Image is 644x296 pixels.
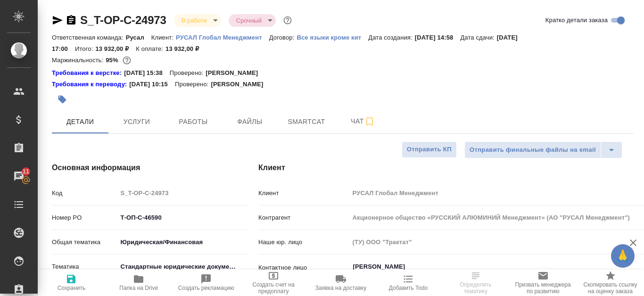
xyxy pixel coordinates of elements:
[119,285,158,291] span: Папка на Drive
[415,34,461,41] p: [DATE] 14:58
[52,57,106,64] p: Маржинальность:
[340,115,386,127] span: Чат
[206,68,265,78] p: [PERSON_NAME]
[269,34,297,41] p: Договор:
[509,270,577,296] button: Призвать менеджера по развитию
[615,246,631,266] span: 🙏
[117,186,248,200] input: Пустое поле
[38,270,105,296] button: Сохранить
[407,144,452,155] span: Отправить КП
[165,45,206,52] p: 13 932,00 ₽
[117,234,248,250] div: Юридическая/Финансовая
[121,54,133,66] button: 618.00 RUB;
[52,189,117,198] p: Код
[284,116,329,128] span: Smartcat
[129,80,175,89] p: [DATE] 10:15
[227,116,272,128] span: Файлы
[58,116,103,128] span: Детали
[545,16,608,25] span: Кратко детали заказа
[470,145,596,156] span: Отправить финальные файлы на email
[229,14,276,27] div: В работе
[577,270,644,296] button: Скопировать ссылку на оценку заказа
[258,162,634,173] h4: Клиент
[105,270,173,296] button: Папка на Drive
[233,16,264,25] button: Срочный
[173,270,240,296] button: Создать рекламацию
[52,34,126,41] p: Ответственная команда:
[179,16,210,25] button: В работе
[117,211,248,224] input: ✎ Введи что-нибудь
[52,213,117,222] p: Номер PO
[52,162,221,173] h4: Основная информация
[52,80,129,89] a: Требования к переводу:
[258,189,349,198] p: Клиент
[582,281,638,295] span: Скопировать ссылку на оценку заказа
[258,213,349,222] p: Контрагент
[171,116,216,128] span: Работы
[460,34,496,41] p: Дата сдачи:
[297,33,368,41] a: Все языки кроме кит
[80,14,166,26] a: S_T-OP-C-24973
[136,45,165,52] p: К оплате:
[246,281,302,295] span: Создать счет на предоплату
[211,80,270,89] p: [PERSON_NAME]
[402,141,457,158] button: Отправить КП
[315,285,366,291] span: Заявка на доставку
[611,244,635,268] button: 🙏
[297,34,368,41] p: Все языки кроме кит
[464,141,622,158] div: split button
[464,141,601,158] button: Отправить финальные файлы на email
[52,238,117,247] p: Общая тематика
[66,15,77,26] button: Скопировать ссылку
[52,68,124,78] a: Требования к верстке:
[58,285,86,291] span: Сохранить
[95,45,136,52] p: 13 932,00 ₽
[52,15,63,26] button: Скопировать ссылку для ЯМессенджера
[175,80,211,89] p: Проверено:
[258,238,349,247] p: Наше юр. лицо
[114,116,159,128] span: Услуги
[258,263,349,272] p: Контактное лицо
[515,281,571,295] span: Призвать менеджера по развитию
[52,262,117,271] p: Тематика
[151,34,176,41] p: Клиент:
[52,68,124,78] div: Нажми, чтобы открыть папку с инструкцией
[281,14,294,26] button: Доп статусы указывают на важность/срочность заказа
[374,270,442,296] button: Добавить Todo
[364,116,375,127] svg: Подписаться
[124,68,170,78] p: [DATE] 15:38
[174,14,221,27] div: В работе
[442,270,509,296] button: Определить тематику
[176,33,269,41] a: РУСАЛ Глобал Менеджмент
[52,89,73,110] button: Добавить тэг
[368,34,414,41] p: Дата создания:
[240,270,307,296] button: Создать счет на предоплату
[117,259,248,275] div: Стандартные юридические документы, договоры, уставы
[307,270,375,296] button: Заявка на доставку
[447,281,504,295] span: Определить тематику
[389,285,428,291] span: Добавить Todo
[178,285,234,291] span: Создать рекламацию
[75,45,95,52] p: Итого:
[126,34,151,41] p: Русал
[52,80,129,89] div: Нажми, чтобы открыть папку с инструкцией
[17,167,35,176] span: 11
[106,57,120,64] p: 95%
[176,34,269,41] p: РУСАЛ Глобал Менеджмент
[2,164,35,188] a: 11
[170,68,206,78] p: Проверено:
